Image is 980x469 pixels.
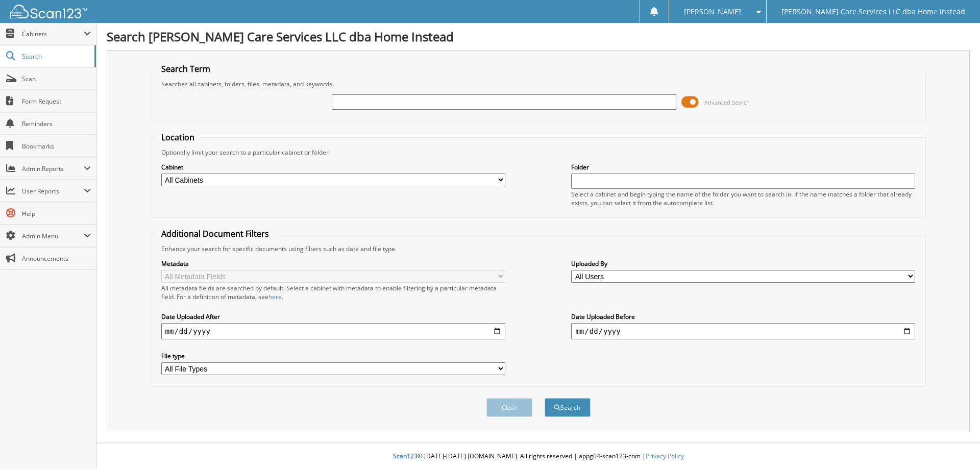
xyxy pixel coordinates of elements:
span: Reminders [22,119,91,128]
span: Scan [22,75,91,83]
label: Date Uploaded After [161,312,505,321]
iframe: Chat Widget [929,420,980,469]
span: [PERSON_NAME] Care Services LLC dba Home Instead [781,9,965,15]
div: Searches all cabinets, folders, files, metadata, and keywords [156,80,921,88]
legend: Additional Document Filters [156,228,274,239]
img: scan123-logo-white.svg [10,5,87,18]
label: Uploaded By [571,259,915,268]
div: © [DATE]-[DATE] [DOMAIN_NAME]. All rights reserved | appg04-scan123-com | [96,444,980,469]
label: Date Uploaded Before [571,312,915,321]
span: [PERSON_NAME] [684,9,741,15]
div: All metadata fields are searched by default. Select a cabinet with metadata to enable filtering b... [161,284,505,301]
span: Cabinets [22,30,84,38]
span: Form Request [22,97,91,106]
label: Metadata [161,259,505,268]
input: start [161,323,505,339]
legend: Location [156,132,200,143]
a: Privacy Policy [646,452,684,460]
span: Scan123 [393,452,418,460]
label: File type [161,352,505,360]
a: here [268,292,282,301]
button: Search [545,398,591,417]
span: Admin Menu [22,232,84,240]
span: Search [22,52,89,61]
span: Help [22,209,91,218]
legend: Search Term [156,63,215,75]
h1: Search [PERSON_NAME] Care Services LLC dba Home Instead [107,28,970,45]
label: Folder [571,163,915,171]
span: Advanced Search [704,98,750,106]
span: Admin Reports [22,164,84,173]
button: Clear [486,398,532,417]
div: Enhance your search for specific documents using filters such as date and file type. [156,244,921,253]
span: Bookmarks [22,142,91,151]
span: Announcements [22,254,91,263]
span: User Reports [22,187,84,195]
div: Optionally limit your search to a particular cabinet or folder [156,148,921,157]
input: end [571,323,915,339]
label: Cabinet [161,163,505,171]
div: Select a cabinet and begin typing the name of the folder you want to search in. If the name match... [571,190,915,207]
